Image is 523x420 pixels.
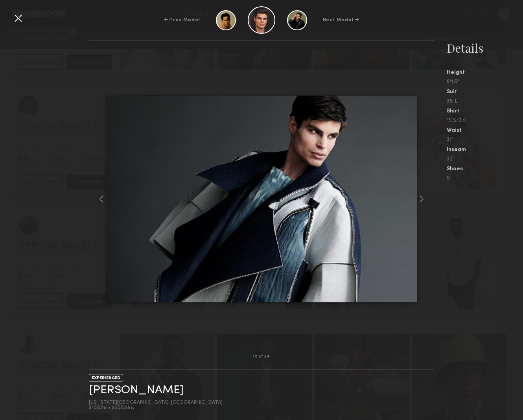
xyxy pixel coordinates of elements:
[89,374,123,381] div: EXPERIENCED
[447,89,523,95] div: Suit
[323,17,359,24] div: Next Model →
[447,147,523,153] div: Inseam
[447,79,523,85] div: 6'1.5"
[447,109,523,114] div: Shirt
[447,128,523,133] div: Waist
[164,17,200,24] div: ← Prev Model
[253,355,270,359] div: 12 of 24
[447,70,523,76] div: Height
[89,384,184,396] a: [PERSON_NAME]
[447,40,523,56] div: Details
[447,118,523,123] div: 15.5/34
[447,176,523,181] div: 9
[89,400,223,405] div: [US_STATE][GEOGRAPHIC_DATA], [GEOGRAPHIC_DATA]
[447,99,523,104] div: 38 L
[447,157,523,162] div: 32"
[447,137,523,143] div: 31"
[447,166,523,172] div: Shoes
[89,405,223,411] div: $100/hr • $500/day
